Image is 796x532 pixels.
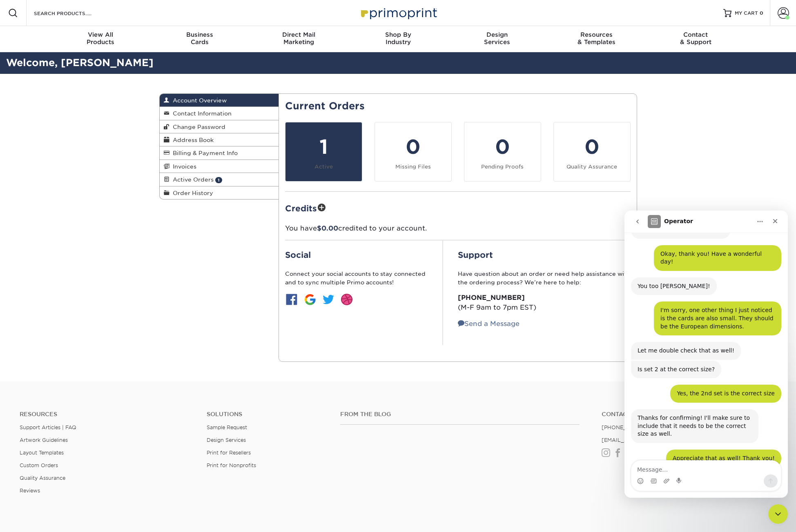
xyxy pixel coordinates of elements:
h4: Contact [602,411,776,418]
small: Active [314,164,333,170]
span: Business [150,31,249,38]
a: Shop ByIndustry [348,26,448,52]
div: Industry [348,31,448,46]
div: Services [448,31,547,46]
p: You have credited to your account. [285,224,631,233]
small: Pending Proofs [481,164,524,170]
div: Products [51,31,150,46]
span: 0 [760,10,763,16]
span: Account Overview [169,97,227,104]
strong: [PHONE_NUMBER] [458,294,525,301]
span: Direct Mail [249,31,348,38]
a: 0 Quality Assurance [553,122,631,182]
a: Send a Message [458,320,520,328]
iframe: Intercom live chat [768,504,788,524]
a: Layout Templates [20,450,64,456]
img: btn-google.jpg [303,293,317,306]
img: btn-dribbble.jpg [340,293,353,306]
a: Account Overview [160,94,279,107]
img: btn-facebook.jpg [285,293,298,306]
a: Billing & Payment Info [160,146,279,160]
a: [PHONE_NUMBER] [602,424,652,430]
div: 0 [380,132,446,162]
h4: From the Blog [340,411,580,418]
a: Contact& Support [646,26,745,52]
span: Active Orders [169,176,214,183]
span: Resources [547,31,646,38]
a: Active Orders 1 [160,173,279,186]
span: Address Book [169,137,214,143]
a: Reviews [20,488,40,494]
span: Shop By [348,31,448,38]
div: & Support [646,31,745,46]
a: DesignServices [448,26,547,52]
h2: Social [285,250,428,260]
div: 0 [559,132,625,162]
span: Change Password [169,124,225,130]
a: Direct MailMarketing [249,26,348,52]
span: Design [448,31,547,38]
a: Print for Resellers [207,450,251,456]
div: 1 [290,132,357,162]
iframe: Intercom live chat [624,211,788,498]
a: Design Services [207,437,246,443]
span: $0.00 [317,224,338,232]
a: BusinessCards [150,26,249,52]
div: & Templates [547,31,646,46]
a: Invoices [160,160,279,173]
p: (M-F 9am to 7pm EST) [458,293,631,313]
span: Order History [169,190,213,196]
h4: Solutions [207,411,328,418]
a: Sample Request [207,424,247,430]
a: Custom Orders [20,462,58,468]
a: View AllProducts [51,26,150,52]
span: Billing & Payment Info [169,150,238,156]
p: Have question about an order or need help assistance with the ordering process? We’re here to help: [458,270,631,286]
a: Resources& Templates [547,26,646,52]
input: SEARCH PRODUCTS..... [33,8,113,18]
img: btn-twitter.jpg [322,293,335,306]
h4: Resources [20,411,194,418]
small: Quality Assurance [566,164,617,170]
span: 1 [215,177,222,183]
span: Contact [646,31,745,38]
a: Address Book [160,133,279,146]
a: 0 Pending Proofs [464,122,541,182]
div: Marketing [249,31,348,46]
span: Contact Information [169,110,232,117]
small: Missing Files [395,164,431,170]
a: Print for Nonprofits [207,462,256,468]
h2: Current Orders [285,100,631,112]
a: Support Articles | FAQ [20,424,76,430]
a: 1 Active [285,122,362,182]
p: Connect your social accounts to stay connected and to sync multiple Primo accounts! [285,270,428,286]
